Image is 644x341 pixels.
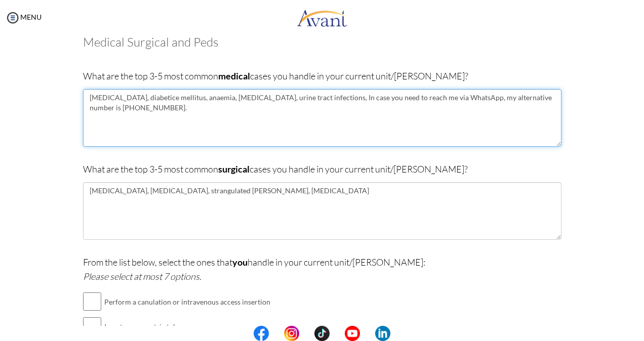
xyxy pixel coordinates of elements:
b: you [232,257,248,268]
i: Please select at most 7 options. [83,271,202,282]
b: surgical [218,163,250,175]
img: li.png [375,326,390,341]
p: What are the top 3-5 most common cases you handle in your current unit/[PERSON_NAME]? [83,69,561,83]
img: yt.png [345,326,360,341]
p: From the list below, select the ones that handle in your current unit/[PERSON_NAME]: [83,255,561,283]
h3: Medical Surgical and Peds [83,35,561,49]
img: blank.png [269,326,284,341]
a: MENU [5,13,42,21]
img: in.png [284,326,299,341]
img: blank.png [299,326,314,341]
img: tt.png [314,326,330,341]
img: fb.png [254,326,269,341]
img: blank.png [360,326,375,341]
img: icon-menu.png [5,10,20,25]
td: Perform a canulation or intravenous access insertion [104,289,333,314]
td: Insert a nasogastric tube [104,314,333,339]
img: blank.png [330,326,345,341]
img: logo.png [297,3,347,33]
p: What are the top 3-5 most common cases you handle in your current unit/[PERSON_NAME]? [83,162,561,176]
b: medical [218,70,250,81]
